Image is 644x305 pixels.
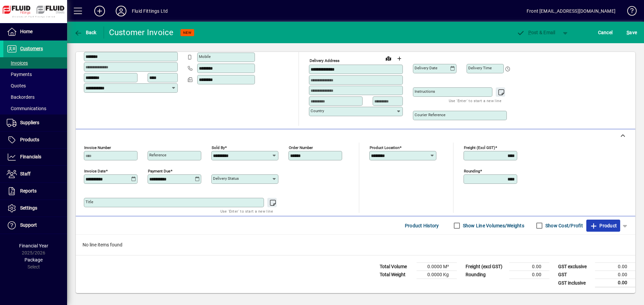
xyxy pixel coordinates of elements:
a: Staff [3,166,67,182]
mat-label: Title [86,200,93,204]
td: GST exclusive [555,263,595,271]
span: Financial Year [19,243,48,248]
a: Settings [3,200,67,217]
button: Save [625,26,639,39]
td: 0.00 [595,279,635,287]
span: Products [20,137,39,142]
span: ave [627,27,637,38]
span: Invoices [7,60,28,66]
app-page-header-button: Back [67,26,104,39]
td: 0.0000 M³ [417,263,457,271]
td: 0.00 [595,271,635,279]
button: Product History [402,220,442,232]
td: GST inclusive [555,279,595,287]
td: Total Weight [376,271,417,279]
a: Payments [3,69,67,80]
a: Home [3,23,67,40]
span: Settings [20,205,37,211]
button: Add [89,5,110,17]
span: P [528,30,531,35]
mat-label: Delivery time [468,66,492,70]
button: Back [72,26,98,39]
mat-label: Reference [149,153,166,157]
div: Customer Invoice [109,27,174,38]
a: Invoices [3,57,67,69]
td: GST [555,271,595,279]
button: Product [586,220,620,232]
mat-label: Freight (excl GST) [464,145,495,150]
td: 0.0000 Kg [417,271,457,279]
span: Quotes [7,83,26,88]
span: Financials [20,154,41,159]
td: Total Volume [376,263,417,271]
mat-label: Invoice date [84,169,106,173]
mat-label: Delivery status [213,176,239,181]
mat-label: Payment due [148,169,170,173]
mat-hint: Use 'Enter' to start a new line [449,97,501,104]
span: ost & Email [517,30,555,35]
a: Support [3,217,67,234]
span: Home [20,29,33,34]
span: Package [24,257,43,262]
td: 0.00 [509,271,549,279]
mat-label: Delivery date [415,66,437,70]
span: Communications [7,106,46,111]
button: Choose address [394,53,405,64]
a: Knowledge Base [622,1,636,23]
mat-label: Product location [370,145,399,150]
mat-hint: Use 'Enter' to start a new line [220,207,273,215]
a: Quotes [3,80,67,91]
td: 0.00 [595,263,635,271]
span: Staff [20,171,31,176]
mat-label: Mobile [199,54,211,59]
a: View on map [383,53,394,64]
mat-label: Order number [289,145,313,150]
a: Backorders [3,91,67,103]
div: Front [EMAIL_ADDRESS][DOMAIN_NAME] [527,6,615,16]
mat-label: Sold by [212,145,225,150]
a: Reports [3,183,67,200]
span: S [627,30,629,35]
mat-label: Courier Reference [415,112,445,117]
mat-label: Rounding [464,169,480,173]
span: Customers [20,46,43,51]
label: Show Cost/Profit [544,222,583,229]
span: NEW [183,30,192,35]
span: Product [590,220,617,231]
a: Products [3,132,67,148]
div: Fluid Fittings Ltd [132,6,168,16]
span: Backorders [7,94,35,100]
mat-label: Invoice number [84,145,111,150]
a: Suppliers [3,115,67,131]
mat-label: Country [311,108,324,113]
button: Profile [110,5,132,17]
span: Reports [20,188,37,194]
div: No line items found [76,235,635,255]
label: Show Line Volumes/Weights [462,222,524,229]
span: Support [20,222,37,228]
a: Financials [3,149,67,165]
span: Suppliers [20,120,39,125]
td: 0.00 [509,263,549,271]
a: Communications [3,103,67,114]
button: Post & Email [513,26,559,39]
span: Payments [7,72,32,77]
span: Cancel [598,27,613,38]
span: Back [74,30,97,35]
td: Rounding [462,271,509,279]
td: Freight (excl GST) [462,263,509,271]
mat-label: Instructions [415,89,435,94]
button: Cancel [596,26,614,39]
span: Product History [405,220,439,231]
